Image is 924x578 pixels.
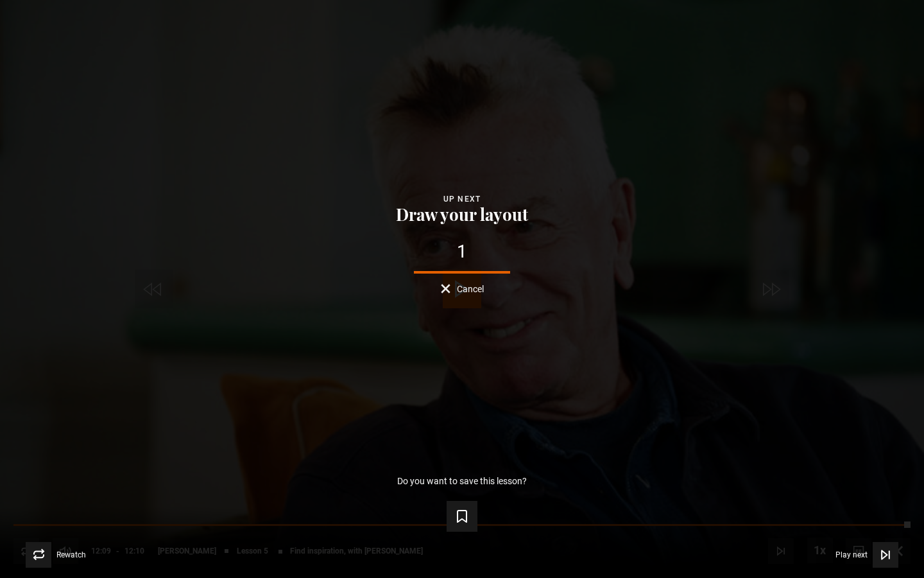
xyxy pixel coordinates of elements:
button: Cancel [441,284,484,293]
button: Play next [835,542,898,568]
div: Up next [21,193,903,206]
span: Play next [835,551,868,559]
button: Rewatch [26,542,86,568]
div: 1 [21,243,903,261]
p: Do you want to save this lesson? [397,477,527,486]
button: Draw your layout [392,206,532,223]
span: Rewatch [56,551,86,559]
span: Cancel [457,285,484,293]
